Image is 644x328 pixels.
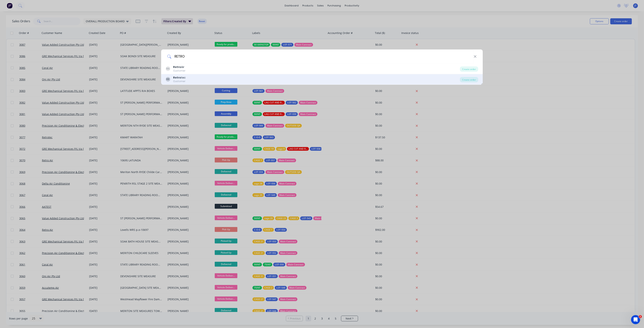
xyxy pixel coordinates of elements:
[166,66,170,71] div: RA
[460,66,478,72] div: Create order
[166,77,170,82] div: RR
[171,49,474,64] input: Enter a customer name to create a new order...
[173,69,186,72] div: Customer
[173,80,186,83] div: Customer
[173,65,181,69] b: Retro
[173,76,181,79] b: Retro
[173,65,186,69] div: Air
[460,77,478,82] div: Create order
[173,76,186,80] div: tec
[639,315,642,318] span: 1
[631,315,640,324] iframe: Intercom live chat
